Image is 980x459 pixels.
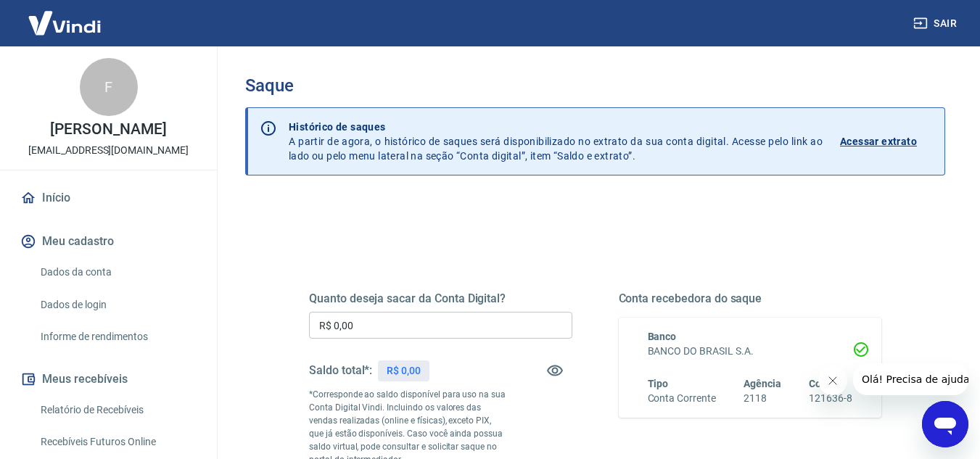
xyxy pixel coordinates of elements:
span: Conta [809,378,836,389]
p: Acessar extrato [840,134,917,149]
button: Sair [910,10,963,37]
a: Dados da conta [35,257,199,287]
h6: 121636-8 [809,391,852,406]
p: R$ 0,00 [387,363,421,379]
a: Dados de login [35,290,199,320]
h5: Saldo total*: [309,363,372,378]
h5: Quanto deseja sacar da Conta Digital? [309,291,572,306]
iframe: Mensagem da empresa [853,363,968,395]
button: Meus recebíveis [17,363,199,395]
a: Relatório de Recebíveis [35,395,199,425]
p: Histórico de saques [289,120,823,134]
h6: BANCO DO BRASIL S.A. [648,344,853,359]
a: Informe de rendimentos [35,322,199,352]
div: F [80,58,138,116]
a: Início [17,182,199,214]
img: Vindi [17,1,112,45]
p: [EMAIL_ADDRESS][DOMAIN_NAME] [28,143,189,158]
h3: Saque [245,75,945,96]
h5: Conta recebedora do saque [619,291,882,306]
p: A partir de agora, o histórico de saques será disponibilizado no extrato da sua conta digital. Ac... [289,120,823,163]
a: Acessar extrato [840,120,933,163]
a: Recebíveis Futuros Online [35,427,199,457]
p: [PERSON_NAME] [50,122,166,137]
h6: 2118 [744,391,781,406]
span: Olá! Precisa de ajuda? [9,10,122,22]
button: Meu cadastro [17,226,199,257]
span: Agência [744,378,781,389]
span: Banco [648,331,677,342]
h6: Conta Corrente [648,391,716,406]
iframe: Fechar mensagem [818,366,847,395]
span: Tipo [648,378,669,389]
iframe: Botão para abrir a janela de mensagens [922,401,968,447]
